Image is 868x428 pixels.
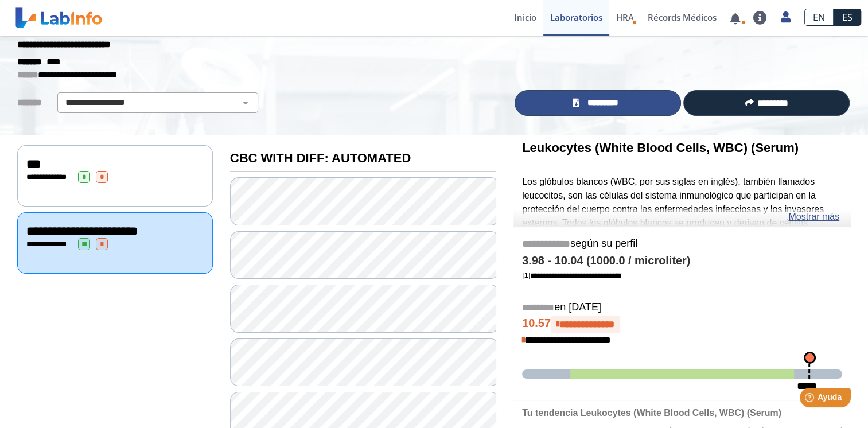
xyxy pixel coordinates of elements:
[522,408,781,418] b: Tu tendencia Leukocytes (White Blood Cells, WBC) (Serum)
[522,175,842,340] p: Los glóbulos blancos (WBC, por sus siglas en inglés), también llamados leucocitos, son las célula...
[522,254,842,268] h4: 3.98 - 10.04 (1000.0 / microliter)
[230,151,411,165] b: CBC WITH DIFF: AUTOMATED
[834,9,861,26] a: ES
[522,271,622,279] a: [1]
[522,238,842,251] h5: según su perfil
[766,383,855,415] iframe: Help widget launcher
[522,316,842,333] h4: 10.57
[804,9,834,26] a: EN
[616,11,634,23] span: HRA
[522,301,842,314] h5: en [DATE]
[788,210,839,224] a: Mostrar más
[522,141,799,155] b: Leukocytes (White Blood Cells, WBC) (Serum)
